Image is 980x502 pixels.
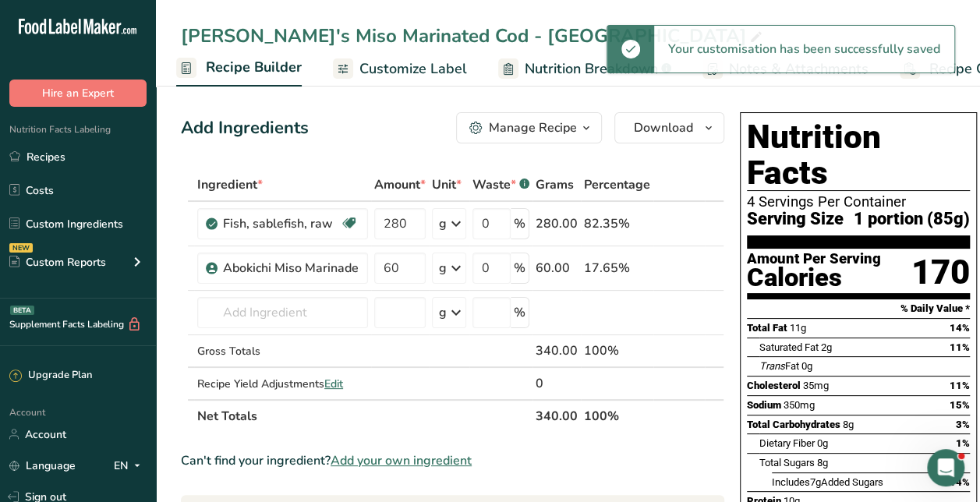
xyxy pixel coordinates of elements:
span: 2g [821,341,832,353]
div: Amount Per Serving [747,252,881,267]
div: 4 Servings Per Container [747,194,970,210]
span: 35mg [803,380,829,391]
span: Total Carbohydrates [747,419,840,430]
span: 7g [810,476,821,488]
div: Abokichi Miso Marinade [223,259,359,278]
div: Manage Recipe [489,118,577,137]
div: Calories [747,267,881,289]
span: Download [634,118,693,137]
span: Customize Label [359,58,467,80]
a: Recipe Builder [176,50,302,87]
div: Gross Totals [197,343,368,359]
span: Dietary Fiber [759,437,815,449]
div: 280.00 [536,214,578,233]
div: 0 [536,374,578,393]
div: 170 [911,252,970,293]
div: 60.00 [536,259,578,278]
span: Saturated Fat [759,341,819,353]
div: 17.65% [584,259,650,278]
span: Amount [374,175,426,194]
div: [PERSON_NAME]'s Miso Marinated Cod - [GEOGRAPHIC_DATA] [181,22,766,50]
div: Fish, sablefish, raw [223,214,340,233]
span: Serving Size [747,210,844,229]
th: 340.00 [532,399,581,432]
th: Net Totals [194,399,532,432]
div: Can't find your ingredient? [181,451,724,470]
div: g [439,303,447,322]
section: % Daily Value * [747,299,970,318]
span: Fat [759,360,799,372]
a: Language [9,452,76,479]
div: g [439,214,447,233]
div: 340.00 [536,341,578,360]
a: Nutrition Breakdown [498,51,671,87]
span: 350mg [784,399,815,411]
span: Add your own ingredient [331,451,472,470]
span: Grams [536,175,574,194]
span: Total Sugars [759,457,815,468]
div: 82.35% [584,214,650,233]
span: 3% [956,419,970,430]
iframe: Intercom live chat [927,449,964,486]
div: Recipe Yield Adjustments [197,376,368,392]
div: EN [114,456,147,475]
span: Includes Added Sugars [772,476,883,488]
span: Percentage [584,175,650,194]
span: Edit [324,376,343,391]
span: 15% [950,399,970,411]
span: 8g [817,457,828,468]
span: Sodium [747,399,781,411]
span: Ingredient [197,175,263,194]
span: 11% [950,341,970,353]
span: Cholesterol [747,380,801,391]
span: Total Fat [747,322,787,334]
div: 100% [584,341,650,360]
span: 11g [790,322,806,334]
span: 14% [950,322,970,334]
a: Customize Label [333,51,467,87]
span: Recipe Builder [206,57,302,78]
span: 8g [843,419,854,430]
input: Add Ingredient [197,297,368,328]
span: 14% [950,476,970,488]
span: 1% [956,437,970,449]
button: Download [614,112,724,143]
div: Add Ingredients [181,115,309,141]
h1: Nutrition Facts [747,119,970,191]
div: NEW [9,243,33,253]
i: Trans [759,360,785,372]
div: Waste [472,175,529,194]
button: Hire an Expert [9,80,147,107]
div: Upgrade Plan [9,368,92,384]
button: Manage Recipe [456,112,602,143]
span: 1 portion (85g) [854,210,970,229]
th: 100% [581,399,653,432]
span: 11% [950,380,970,391]
span: 0g [817,437,828,449]
div: BETA [10,306,34,315]
span: Nutrition Breakdown [525,58,658,80]
div: Custom Reports [9,254,106,270]
div: Your customisation has been successfully saved [654,26,954,72]
div: g [439,259,447,278]
span: Unit [432,175,462,194]
span: 0g [801,360,812,372]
